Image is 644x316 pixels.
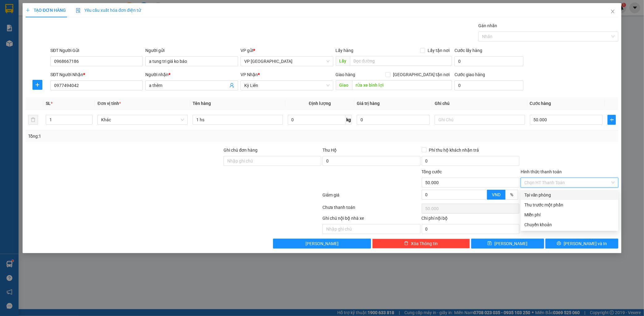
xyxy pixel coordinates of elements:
[524,201,615,208] div: Thu trước một phần
[145,71,238,78] div: Người nhận
[28,133,249,140] div: Tổng: 1
[411,240,438,247] span: Xóa Thông tin
[432,97,527,110] th: Ghi chú
[50,71,143,78] div: SĐT Người Nhận
[608,115,616,125] button: plus
[244,57,330,66] span: VP Mỹ Đình
[101,115,184,124] span: Khác
[524,221,615,228] div: Chuyển khoản
[454,48,482,53] label: Cước lấy hàng
[357,115,430,125] input: 0
[510,192,513,197] span: %
[454,56,523,66] input: Cước lấy hàng
[224,156,321,166] input: Ghi chú đơn hàng
[530,101,551,106] span: Cước hàng
[372,239,470,249] button: deleteXóa Thông tin
[610,9,615,14] span: close
[32,80,42,90] button: plus
[604,3,621,20] button: Close
[521,169,562,174] label: Hình thức thanh toán
[494,240,527,247] span: [PERSON_NAME]
[28,115,38,125] button: delete
[193,115,283,125] input: VD: Bàn, Ghế
[488,241,492,246] span: save
[241,47,333,54] div: VP gửi
[357,101,380,106] span: Giá trị hàng
[33,82,42,87] span: plus
[404,241,408,246] span: delete
[145,47,238,54] div: Người gửi
[352,80,452,90] input: Dọc đường
[422,215,519,224] div: Chi phí nội bộ
[425,47,452,54] span: Lấy tận nơi
[350,56,452,66] input: Dọc đường
[427,147,482,154] span: Phí thu hộ khách nhận trả
[5,36,62,49] div: Gửi: VP [GEOGRAPHIC_DATA]
[97,101,121,106] span: Đơn vị tính
[454,80,523,90] input: Cước giao hàng
[422,169,442,174] span: Tổng cước
[26,8,30,12] span: plus
[435,115,525,125] input: Ghi Chú
[564,240,607,247] span: [PERSON_NAME] và In
[322,148,337,153] span: Thu Hộ
[50,47,143,54] div: SĐT Người Gửi
[76,8,81,13] img: icon
[336,56,350,66] span: Lấy
[322,192,421,202] div: Giảm giá
[545,239,618,249] button: printer[PERSON_NAME] và In
[608,117,616,122] span: plus
[336,72,356,77] span: Giao hàng
[524,211,615,218] div: Miễn phí
[36,26,79,33] text: MD1308250324
[346,115,352,125] span: kg
[390,71,452,78] span: [GEOGRAPHIC_DATA] tận nơi
[492,192,501,197] span: VND
[478,23,497,28] label: Gán nhãn
[224,148,258,153] label: Ghi chú đơn hàng
[273,239,371,249] button: [PERSON_NAME]
[65,36,111,49] div: Nhận: Văn phòng Kỳ Anh
[322,215,420,224] div: Ghi chú nội bộ nhà xe
[241,72,258,77] span: VP Nhận
[336,80,352,90] span: Giao
[244,81,330,90] span: Kỳ Liên
[322,204,421,215] div: Chưa thanh toán
[26,8,66,13] span: TẠO ĐƠN HÀNG
[305,240,339,247] span: [PERSON_NAME]
[336,48,354,53] span: Lấy hàng
[524,192,615,198] div: Tại văn phòng
[76,8,141,13] span: Yêu cầu xuất hóa đơn điện tử
[229,83,234,88] span: user-add
[322,224,420,234] input: Nhập ghi chú
[454,72,485,77] label: Cước giao hàng
[193,101,211,106] span: Tên hàng
[557,241,561,246] span: printer
[46,101,51,106] span: SL
[309,101,331,106] span: Định lượng
[471,239,544,249] button: save[PERSON_NAME]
